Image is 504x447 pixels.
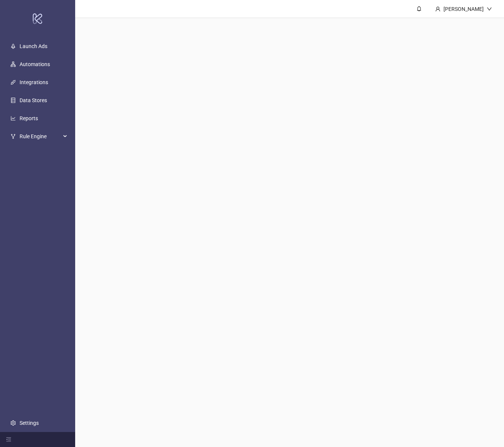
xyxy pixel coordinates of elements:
[6,437,11,442] span: menu-fold
[20,79,48,85] a: Integrations
[487,6,492,12] span: down
[20,97,47,103] a: Data Stores
[11,134,16,139] span: fork
[416,6,422,11] span: bell
[435,6,440,12] span: user
[20,420,39,426] a: Settings
[20,115,38,121] a: Reports
[20,129,61,144] span: Rule Engine
[20,61,50,67] a: Automations
[20,43,47,49] a: Launch Ads
[440,5,487,13] div: [PERSON_NAME]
